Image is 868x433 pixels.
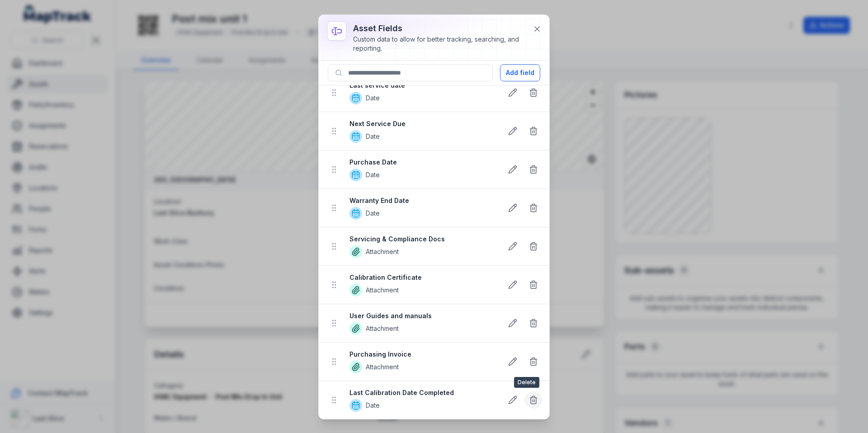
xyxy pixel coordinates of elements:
span: Attachment [366,362,399,372]
strong: Purchase Date [349,158,495,167]
strong: Calibration Certificate [349,273,495,282]
span: Attachment [366,286,399,295]
div: Custom data to allow for better tracking, searching, and reporting. [353,35,526,53]
span: Date [366,209,380,218]
strong: Purchasing Invoice [349,350,495,359]
strong: Last service date [349,81,495,90]
span: Date [366,170,380,179]
strong: Servicing & Compliance Docs [349,235,495,244]
h3: asset fields [353,22,526,35]
strong: Warranty End Date [349,196,495,205]
strong: Last Calibration Date Completed [349,388,495,397]
span: Date [366,132,380,141]
span: Delete [514,377,539,388]
strong: Next Service Due [349,119,495,128]
strong: User Guides and manuals [349,311,495,320]
span: Date [366,94,380,103]
span: Attachment [366,324,399,333]
span: Date [366,401,380,410]
button: Add field [500,64,540,81]
span: Attachment [366,247,399,256]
